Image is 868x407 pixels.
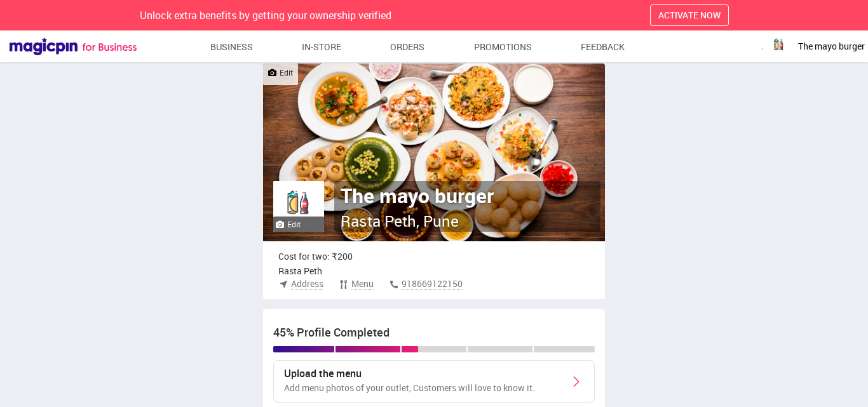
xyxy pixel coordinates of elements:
[569,374,584,389] img: left-arrow2.7545acd1.svg
[402,277,463,290] span: 918669122150
[276,219,301,230] label: Edit
[581,36,625,58] a: Feedback
[798,40,865,53] span: The mayo burger
[341,181,594,210] p: The mayo burger
[474,36,532,58] a: Promotions
[278,250,475,263] p: Cost for two: ₹200
[140,8,391,22] span: Unlock extra benefits by getting your ownership verified
[284,368,535,380] h3: Upload the menu
[268,67,293,78] label: Edit
[278,265,478,277] p: Rasta Peth
[766,34,792,59] img: logo
[658,9,721,21] span: ACTIVATE NOW
[278,279,288,290] img: distance.3718b416.svg
[10,37,137,55] img: Magicpin
[341,211,459,231] span: Rasta Peth, Pune
[284,382,535,394] p: Add menu photos of your outlet, Customers will love to know it.
[273,324,594,341] div: 45 % Profile Completed
[339,279,349,290] img: spoon.3538f384.svg
[273,181,324,232] img: 3KzVHF_TFr0C2c0njhjjc_QHW39we8vEbW2ptrabnFtENoIqLRtW058dg1si6saYLW_jd71AzbhSi5srrMePcbz4Y4fvE_i5-...
[390,36,424,58] a: Orders
[291,277,323,290] span: Address
[210,36,253,58] a: Business
[389,279,399,290] img: phone-call-grey.a4054a55.svg
[351,277,374,290] span: Menu
[650,4,729,26] button: ACTIVATE NOW
[263,63,604,241] img: QGSnVNqh-2aN4I-Mcwz3PF-tn2XKHvcsEINfWlp9gv1oIjx2Bobnu7riF2YwzOWZLeZXD0MXsIBs5JyQThknxeUyoplo-8WYC...
[302,36,341,58] a: In-store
